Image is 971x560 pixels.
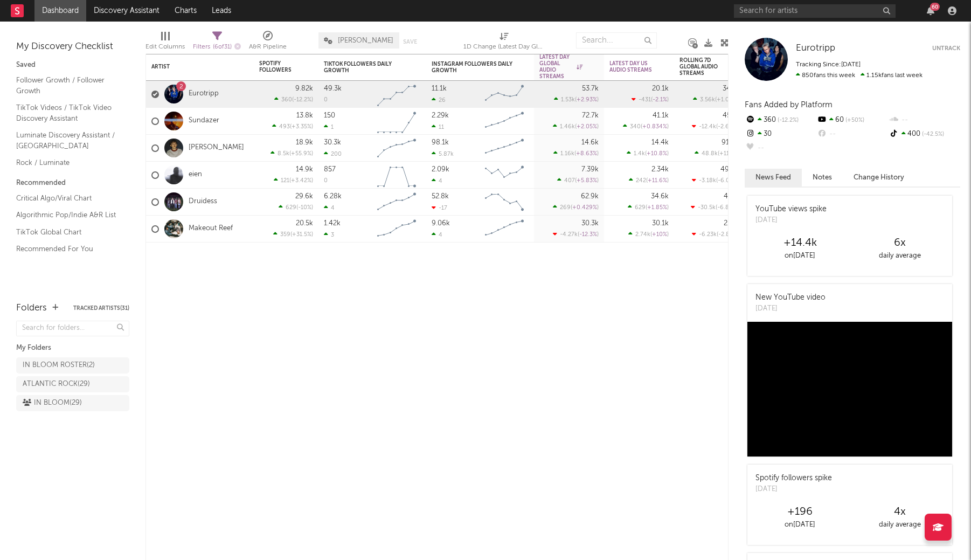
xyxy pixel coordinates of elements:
div: Recommended [16,177,129,190]
div: 20.1k [652,85,669,92]
a: [PERSON_NAME] [189,143,244,153]
span: Fans Added by Platform [745,101,833,109]
span: 360 [281,97,292,103]
div: 29.6k [295,193,313,200]
span: 359 [280,232,290,238]
span: -6.84 % [717,205,737,211]
span: +31.5 % [292,232,311,238]
div: Instagram Followers Daily Growth [432,61,512,74]
a: Eurotripp [189,89,219,99]
span: Tracking Since: [DATE] [796,61,861,68]
div: 400 [889,127,960,141]
button: 60 [927,6,934,15]
div: Latest Day US Audio Streams [609,60,653,73]
div: ( ) [629,177,669,184]
a: Algorithmic Pop/Indie A&R List [16,209,119,221]
div: 14.4k [651,139,669,146]
div: Spotify followers spike [755,473,832,484]
span: +11.6 % [648,178,667,184]
span: 269 [560,205,571,211]
div: 14.6k [581,139,599,146]
div: TikTok Followers Daily Growth [324,61,405,74]
span: -12.3 % [579,232,597,238]
span: +1.85 % [647,205,667,211]
span: +0.834 % [642,124,667,130]
svg: Chart title [480,189,529,216]
svg: Chart title [372,162,421,189]
div: 344k [723,85,739,92]
span: -2.1 % [653,97,667,103]
a: Rock / Luminate [16,157,119,169]
div: ( ) [553,150,599,157]
a: IN BLOOM ROSTER(2) [16,357,129,374]
span: +10 % [652,232,667,238]
div: A&R Pipeline [249,27,287,58]
span: 242 [636,178,646,184]
div: 62.9k [581,193,599,200]
span: +5.83 % [577,178,597,184]
div: -- [889,113,960,127]
div: 91.6k [722,139,739,146]
span: 407 [564,178,575,184]
div: Rolling 7D Global Audio Streams [679,57,723,77]
div: 2.09k [432,166,449,173]
div: Artist [151,64,232,70]
div: 1.42k [324,220,341,227]
span: -30.5k [698,205,716,211]
svg: Chart title [372,108,421,135]
div: ( ) [279,204,313,211]
a: Critical Algo/Viral Chart [16,192,119,204]
a: Recommended For You [16,243,119,255]
div: ( ) [273,231,313,238]
div: 9.06k [432,220,450,227]
div: 5.87k [432,150,454,157]
input: Search for artists [734,4,896,18]
button: Tracked Artists(31) [73,306,129,311]
input: Search... [576,32,657,49]
a: Makeout Reef [189,224,233,233]
div: My Folders [16,342,129,355]
div: 60 [816,113,888,127]
a: eien [189,170,202,179]
span: -2.83 % [718,232,737,238]
span: 1.53k [561,97,575,103]
div: 7.39k [581,166,599,173]
div: 30.3k [581,220,599,227]
svg: Chart title [480,81,529,108]
span: +0.429 % [572,205,597,211]
div: Edit Columns [145,27,185,58]
div: 14.9k [296,166,313,173]
div: ( ) [272,123,313,130]
div: 49.3k [324,85,342,92]
div: ( ) [693,96,739,103]
div: A&R Pipeline [249,40,287,53]
button: Notes [802,169,843,186]
span: -42.5 % [920,132,944,137]
div: 4 [432,231,442,238]
span: 340 [630,124,641,130]
div: 11.1k [432,85,447,92]
div: 2.34k [651,166,669,173]
div: 214k [724,220,739,227]
div: ( ) [554,96,599,103]
div: 360 [745,113,816,127]
svg: Chart title [480,216,529,243]
div: 6.28k [324,193,342,200]
div: ( ) [553,204,599,211]
div: [DATE] [755,484,832,495]
div: 857 [324,166,336,173]
div: ( ) [274,96,313,103]
span: +2.05 % [577,124,597,130]
div: on [DATE] [750,518,850,531]
div: -- [816,127,888,141]
a: Luminate Discovery Assistant / [GEOGRAPHIC_DATA] [16,129,119,151]
div: [DATE] [755,215,827,226]
div: 3 [324,231,334,238]
span: 2.74k [635,232,650,238]
div: 18.9k [296,139,313,146]
span: -12.4k [699,124,716,130]
a: Druidess [189,197,217,206]
div: 9.82k [295,85,313,92]
span: 48.8k [702,151,718,157]
span: +50 % [844,117,864,123]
